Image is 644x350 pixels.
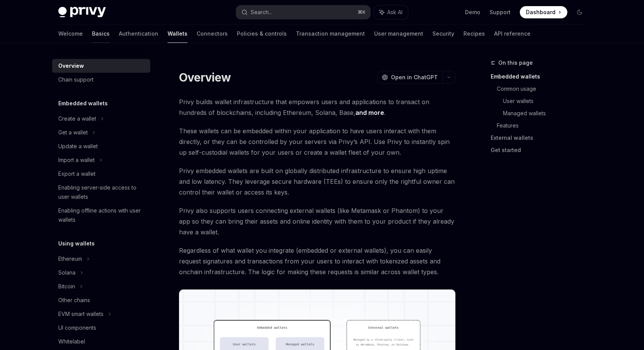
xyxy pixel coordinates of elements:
span: Open in ChatGPT [391,74,438,81]
a: Security [432,25,454,43]
button: Ask AI [374,5,408,19]
a: External wallets [491,132,592,144]
a: Overview [52,59,150,73]
div: Export a wallet [58,169,95,178]
a: Embedded wallets [491,70,592,83]
button: Search...⌘K [236,5,370,19]
a: Whitelabel [52,335,150,348]
span: On this page [498,58,533,67]
a: Get started [491,144,592,156]
a: Enabling offline actions with user wallets [52,204,150,227]
div: EVM smart wallets [58,309,103,319]
a: Welcome [58,25,83,43]
div: UI components [58,323,96,332]
span: Privy also supports users connecting external wallets (like Metamask or Phantom) to your app so t... [179,205,455,237]
a: Connectors [197,25,228,43]
div: Search... [251,8,272,17]
button: Open in ChatGPT [377,71,442,84]
button: Toggle dark mode [573,6,586,18]
a: User wallets [503,95,592,107]
a: Basics [92,25,110,43]
span: Privy embedded wallets are built on globally distributed infrastructure to ensure high uptime and... [179,165,455,198]
a: Features [497,119,592,132]
a: API reference [494,25,531,43]
a: Other chains [52,293,150,307]
span: Dashboard [526,8,555,16]
div: Overview [58,61,84,70]
div: Import a wallet [58,155,95,165]
div: Create a wallet [58,114,96,123]
h5: Embedded wallets [58,99,108,108]
img: dark logo [58,7,106,18]
span: Privy builds wallet infrastructure that empowers users and applications to transact on hundreds o... [179,96,455,118]
a: Recipes [463,25,485,43]
span: Regardless of what wallet you integrate (embedded or external wallets), you can easily request si... [179,245,455,277]
div: Chain support [58,75,94,84]
div: Enabling server-side access to user wallets [58,183,146,201]
a: Managed wallets [503,107,592,119]
a: Update a wallet [52,139,150,153]
a: Wallets [168,25,187,43]
div: Other chains [58,296,90,305]
div: Get a wallet [58,128,88,137]
div: Update a wallet [58,142,98,151]
a: Authentication [119,25,158,43]
a: Policies & controls [237,25,287,43]
a: Support [490,8,511,16]
a: User management [374,25,423,43]
a: Dashboard [520,6,567,18]
a: Common usage [497,83,592,95]
h1: Overview [179,70,231,84]
span: These wallets can be embedded within your application to have users interact with them directly, ... [179,126,455,158]
a: Demo [465,8,480,16]
a: Chain support [52,73,150,87]
div: Whitelabel [58,337,85,346]
h5: Using wallets [58,239,95,248]
div: Enabling offline actions with user wallets [58,206,146,224]
div: Bitcoin [58,282,75,291]
div: Ethereum [58,254,82,263]
span: Ask AI [387,8,402,16]
div: Solana [58,268,76,277]
span: ⌘ K [358,9,366,15]
a: UI components [52,321,150,335]
a: Enabling server-side access to user wallets [52,181,150,204]
a: Transaction management [296,25,365,43]
a: Export a wallet [52,167,150,181]
a: and more [355,109,384,117]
